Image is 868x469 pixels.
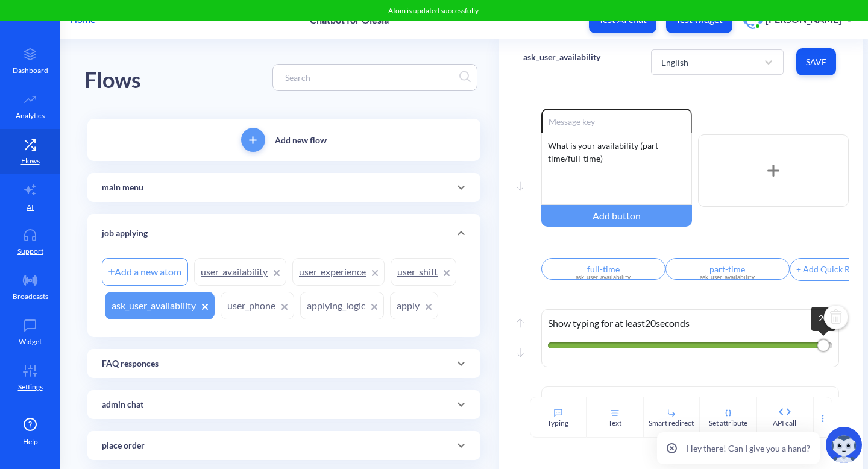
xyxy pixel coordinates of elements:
[194,258,286,286] a: user_availability
[549,272,658,282] div: ask_user_availability
[87,349,480,378] div: FAQ responces
[279,71,459,84] input: Search
[21,156,40,166] p: Flows
[822,304,851,333] img: delete
[102,181,143,194] p: main menu
[541,109,692,133] input: Message key
[391,258,456,286] a: user_shift
[649,418,694,429] div: Smart redirect
[673,272,782,282] div: ask_user_availability
[87,390,480,419] div: admin chat
[241,128,265,152] button: add
[661,55,688,68] div: English
[796,48,836,75] button: Save
[523,51,600,63] p: ask_user_availability
[665,258,790,280] input: Reply title
[541,133,692,205] div: What is your availability (part-time/full-time)
[102,258,188,286] div: Add a new atom
[687,442,810,455] p: Hey there! Can I give you a hand?
[608,418,621,429] div: Text
[16,110,45,121] p: Analytics
[13,65,48,76] p: Dashboard
[102,227,148,240] p: job applying
[806,56,826,68] span: Save
[541,205,692,227] div: Add button
[221,292,294,319] a: user_phone
[773,418,796,429] div: API call
[548,316,833,330] p: Show typing for at least 20 seconds
[300,292,384,319] a: applying_logic
[390,292,438,319] a: apply
[388,6,480,15] span: Atom is updated successfully.
[17,246,43,257] p: Support
[18,382,43,392] p: Settings
[87,214,480,253] div: job applying
[541,258,665,280] input: Reply title
[102,357,159,370] p: FAQ responces
[826,427,862,463] img: copilot-icon.svg
[87,173,480,202] div: main menu
[13,291,48,302] p: Broadcasts
[19,336,42,347] p: Widget
[84,63,141,98] div: Flows
[547,418,568,429] div: Typing
[102,398,143,411] p: admin chat
[27,202,34,213] p: AI
[275,134,327,146] p: Add new flow
[709,418,747,429] div: Set attribute
[819,314,828,323] span: 20
[105,292,215,319] a: ask_user_availability
[292,258,385,286] a: user_experience
[23,436,38,447] span: Help
[102,439,145,452] p: place order
[87,431,480,460] div: place order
